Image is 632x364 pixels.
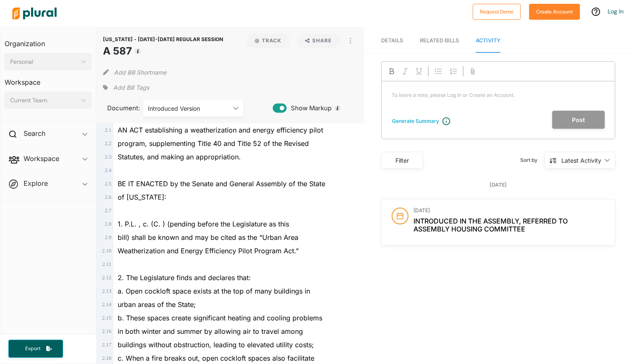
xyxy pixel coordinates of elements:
div: Tooltip anchor [134,47,142,55]
span: AN ACT establishing a weatherization and energy efficiency pilot [118,126,323,134]
button: Generate Summary [390,117,442,125]
button: Share [297,34,340,48]
h2: Search [24,129,45,138]
h3: Organization [5,31,92,50]
div: Generate Summary [392,117,439,125]
span: 2 . 12 [102,275,111,281]
span: Add Bill Tags [113,83,149,92]
span: [US_STATE] - [DATE]-[DATE] REGULAR SESSION [103,36,223,42]
span: Export [19,345,46,352]
button: Track [246,34,290,48]
a: Create Account [529,7,580,16]
div: Introduced Version [148,104,230,113]
span: 2 . 2 [105,140,111,146]
a: Details [381,29,403,53]
button: Add Bill Shortname [114,65,166,79]
div: Tooltip anchor [334,104,341,112]
span: urban areas of the State; [118,300,196,309]
span: in both winter and summer by allowing air to travel among [118,327,303,335]
button: Share [293,34,343,48]
a: RELATED BILLS [420,29,459,53]
a: Request Demo [473,7,521,16]
button: Request Demo [473,4,521,20]
span: Document: [103,104,132,113]
span: 1. P.L. , c. (C. ) (pending before the Legislature as this [118,220,289,228]
div: [DATE] [381,181,615,189]
span: 2. The Legislature finds and declares that: [118,273,251,282]
span: Activity [476,37,500,44]
a: Log In [608,8,624,15]
span: a. Open cockloft space exists at the top of many buildings in [118,287,310,295]
button: Post [552,111,605,129]
span: 2 . 11 [102,261,111,267]
span: bill) shall be known and may be cited as the “Urban Area [118,233,298,242]
span: Show Markup [287,104,332,113]
span: 2 . 5 [105,181,111,187]
span: of [US_STATE]: [118,193,166,201]
span: BE IT ENACTED by the Senate and General Assembly of the State [118,179,325,188]
span: Introduced in the Assembly, Referred to Assembly Housing Committee [413,217,568,233]
span: buildings without obstruction, leading to elevated utility costs; [118,341,314,349]
span: 2 . 3 [105,154,111,160]
div: RELATED BILLS [420,36,459,44]
span: Statutes, and making an appropriation. [118,153,241,161]
span: 2 . 4 [105,167,111,173]
span: 2 . 17 [102,342,111,348]
div: Add tags [103,81,149,94]
h3: [DATE] [413,208,605,213]
span: 2 . 18 [102,355,111,361]
span: 2 . 7 [105,208,111,213]
span: 2 . 1 [105,127,111,133]
button: Create Account [529,4,580,20]
span: 2 . 15 [102,315,111,321]
span: c. When a fire breaks out, open cockloft spaces also facilitate [118,354,314,362]
a: Activity [476,29,500,53]
button: Export [8,340,63,358]
div: Personal [10,57,78,66]
h3: Workspace [5,70,92,88]
div: Current Team [10,96,78,105]
span: 2 . 10 [102,248,111,254]
div: Filter [387,156,418,165]
span: program, supplementing Title 40 and Title 52 of the Revised [118,139,309,148]
span: b. These spaces create significant heating and cooling problems [118,314,322,322]
span: Sort by [520,156,544,164]
span: 2 . 16 [102,328,111,334]
div: Latest Activity [561,156,601,165]
span: 2 . 6 [105,194,111,200]
span: 2 . 9 [105,234,111,240]
span: 2 . 8 [105,221,111,227]
span: Details [381,37,403,44]
span: 2 . 13 [102,288,111,294]
span: Weatherization and Energy Efficiency Pilot Program Act.” [118,247,299,255]
span: 2 . 14 [102,302,111,307]
h1: A 587 [103,44,223,59]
